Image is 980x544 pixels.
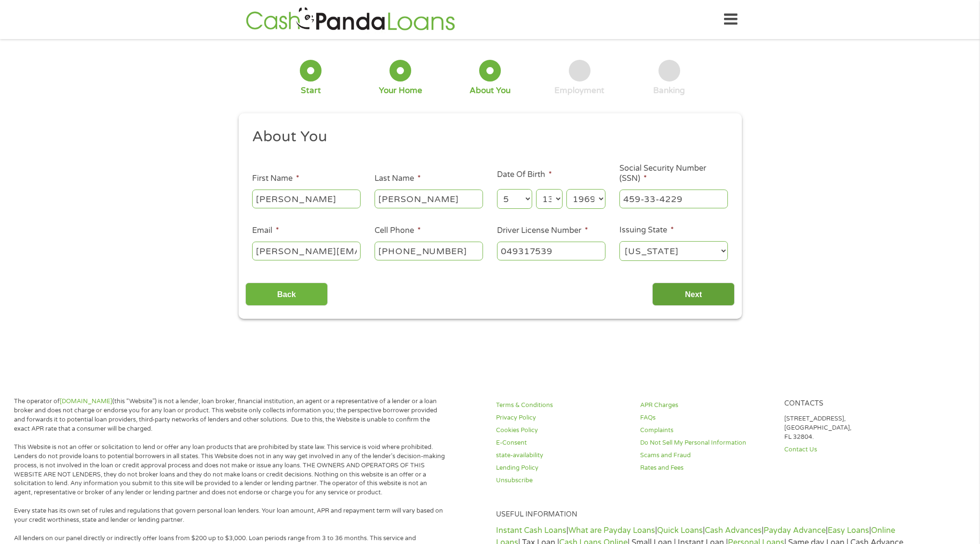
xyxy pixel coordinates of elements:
[375,242,483,260] input: (541) 754-3010
[497,226,588,236] label: Driver License Number
[640,401,773,410] a: APR Charges
[640,463,773,473] a: Rates and Fees
[496,426,629,435] a: Cookies Policy
[301,85,321,96] div: Start
[496,413,629,422] a: Privacy Policy
[252,174,299,184] label: First Name
[619,190,728,208] input: 078-05-1120
[14,397,447,434] p: The operator of (this “Website”) is not a lender, loan broker, financial institution, an agent or...
[619,225,674,235] label: Issuing State
[764,526,826,535] a: Payday Advance
[784,399,917,408] h4: Contacts
[784,445,917,454] a: Contact Us
[784,414,917,442] p: [STREET_ADDRESS], [GEOGRAPHIC_DATA], FL 32804.
[14,443,447,497] p: This Website is not an offer or solicitation to lend or offer any loan products that are prohibit...
[252,242,361,260] input: john@gmail.com
[243,6,458,33] img: GetLoanNow Logo
[252,190,361,208] input: John
[379,85,422,96] div: Your Home
[828,526,869,535] a: Easy Loans
[496,526,566,535] a: Instant Cash Loans
[496,451,629,460] a: state-availability
[496,476,629,485] a: Unsubscribe
[496,438,629,448] a: E-Consent
[375,174,421,184] label: Last Name
[60,397,112,405] a: [DOMAIN_NAME]
[640,413,773,422] a: FAQs
[705,526,762,535] a: Cash Advances
[496,401,629,410] a: Terms & Conditions
[245,283,328,306] input: Back
[657,526,703,535] a: Quick Loans
[568,526,655,535] a: What are Payday Loans
[252,127,721,147] h2: About You
[375,190,483,208] input: Smith
[652,283,735,306] input: Next
[640,438,773,448] a: Do Not Sell My Personal Information
[640,451,773,460] a: Scams and Fraud
[14,506,447,525] p: Every state has its own set of rules and regulations that govern personal loan lenders. Your loan...
[619,163,728,184] label: Social Security Number (SSN)
[554,85,604,96] div: Employment
[496,463,629,473] a: Lending Policy
[653,85,685,96] div: Banking
[470,85,510,96] div: About You
[375,226,421,236] label: Cell Phone
[497,170,552,180] label: Date Of Birth
[252,226,279,236] label: Email
[640,426,773,435] a: Complaints
[496,510,917,519] h4: Useful Information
